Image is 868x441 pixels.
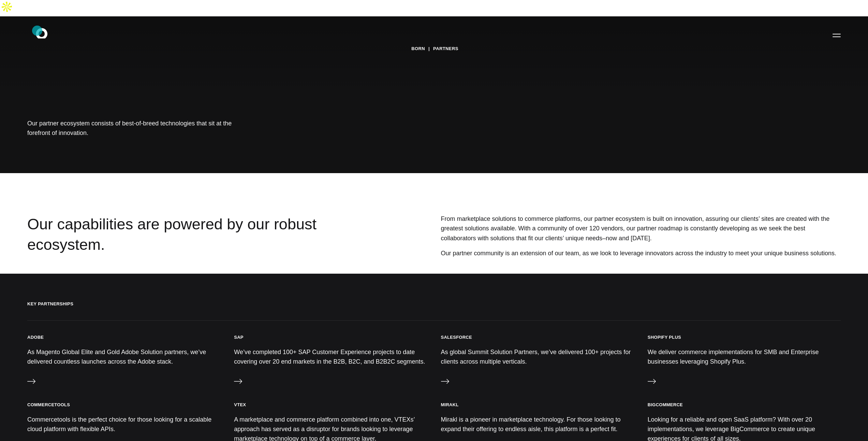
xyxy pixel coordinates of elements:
h3: BigCommerce [648,402,683,408]
p: We deliver commerce implementations for SMB and Enterprise businesses leveraging Shopify Plus. [648,347,841,366]
h3: Shopify Plus [648,334,681,340]
p: We’ve completed 100+ SAP Customer Experience projects to date covering over 20 end markets in the... [234,347,427,366]
div: Our capabilities are powered by our robust ecosystem. [27,214,358,260]
button: Open [828,28,845,42]
p: Mirakl is a pioneer in marketplace technology. For those looking to expand their offering to endl... [441,415,634,434]
h2: Key Partnerships [27,301,841,321]
a: BORN [411,44,425,54]
h3: SAP [234,334,244,340]
p: As Magento Global Elite and Gold Adobe Solution partners, we’ve delivered countless launches acro... [27,347,220,366]
p: As global Summit Solution Partners, we’ve delivered 100+ projects for clients across multiple ver... [441,347,634,366]
p: Our partner community is an extension of our team, as we look to leverage innovators across the i... [441,248,841,258]
p: Commercetools is the perfect choice for those looking for a scalable cloud platform with flexible... [27,415,220,434]
a: Partners [433,44,458,54]
h3: Adobe [27,334,44,340]
h3: Salesforce [441,334,472,340]
h3: VTEX [234,402,246,408]
h3: commercetools [27,402,70,408]
h3: Mirakl [441,402,459,408]
p: From marketplace solutions to commerce platforms, our partner ecosystem is built on innovation, a... [441,214,841,243]
h1: Our partner ecosystem consists of best-of-breed technologies that sit at the forefront of innovat... [27,119,232,138]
